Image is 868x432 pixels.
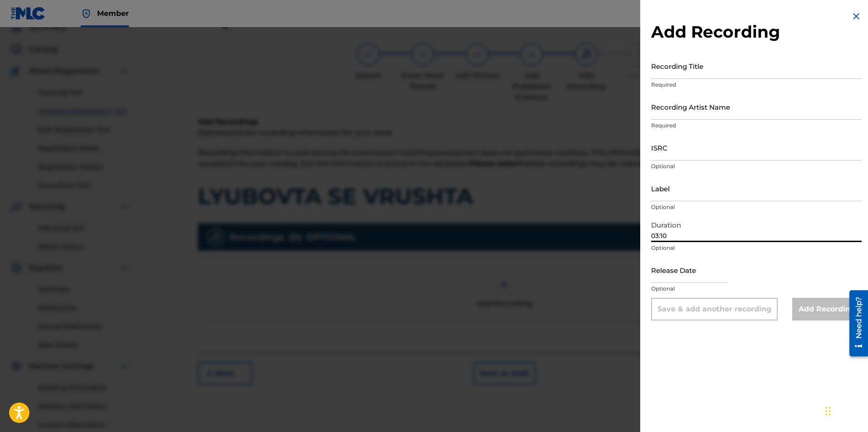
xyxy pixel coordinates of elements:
div: Джаджи за чат [823,388,868,432]
div: Плъзни [825,398,831,425]
img: Top Rightsholder [81,8,92,19]
p: Optional [651,244,862,252]
p: Optional [651,285,862,293]
span: Member [97,8,129,19]
p: Required [651,121,862,130]
p: Optional [651,203,862,211]
iframe: Resource Center [843,287,868,360]
p: Required [651,81,862,89]
img: MLC Logo [11,7,46,20]
h2: Add Recording [651,22,862,42]
iframe: Chat Widget [823,388,868,432]
p: Optional [651,162,862,170]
